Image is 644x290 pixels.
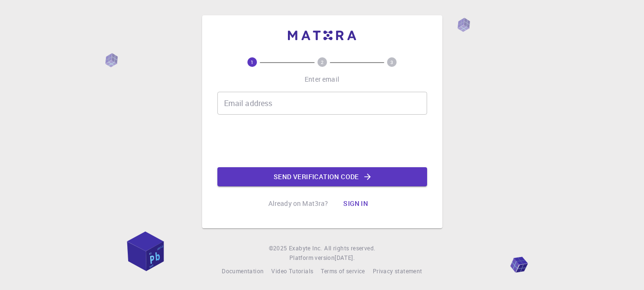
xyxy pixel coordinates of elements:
[250,122,395,160] iframe: reCAPTCHA
[289,244,322,252] span: Exabyte Inc.
[289,253,335,263] span: Platform version
[271,267,313,275] span: Video Tutorials
[222,267,264,276] a: Documentation
[251,59,254,65] text: 1
[268,199,328,208] p: Already on Mat3ra?
[217,167,427,186] button: Send verification code
[222,267,264,275] span: Documentation
[335,253,355,263] a: [DATE].
[271,267,313,276] a: Video Tutorials
[321,267,365,276] a: Terms of service
[336,194,376,213] button: Sign in
[305,75,339,84] p: Enter email
[289,244,322,253] a: Exabyte Inc.
[335,254,355,261] span: [DATE] .
[321,59,324,65] text: 2
[321,267,365,275] span: Terms of service
[373,267,422,276] a: Privacy statement
[324,244,375,253] span: All rights reserved.
[269,244,289,253] span: © 2025
[373,267,422,275] span: Privacy statement
[390,59,393,65] text: 3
